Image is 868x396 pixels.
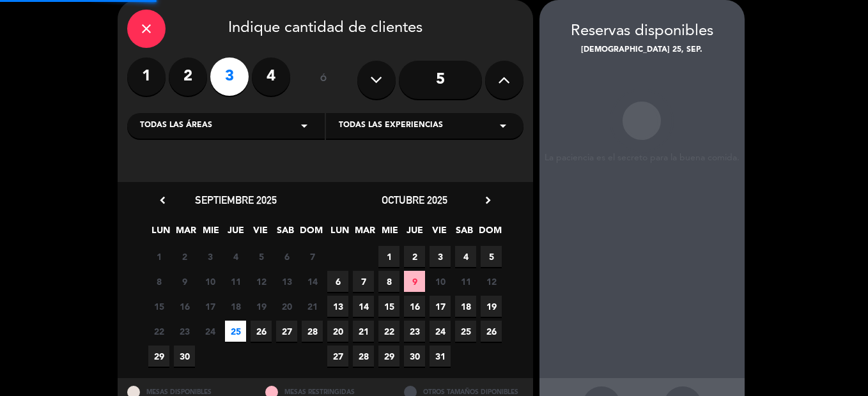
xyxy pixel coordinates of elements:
[127,57,166,96] label: 1
[302,321,323,342] span: 28
[148,346,169,367] span: 29
[353,346,374,367] span: 28
[430,296,451,317] span: 17
[430,321,451,342] span: 24
[329,223,350,244] span: LUN
[300,223,321,244] span: DOM
[539,153,745,164] div: La paciencia es el secreto para la buena comida.
[353,296,374,317] span: 14
[225,223,246,244] span: JUE
[195,194,277,206] span: septiembre 2025
[148,296,169,317] span: 15
[481,246,502,267] span: 5
[251,271,272,292] span: 12
[455,271,476,292] span: 11
[455,246,476,267] span: 4
[210,57,249,96] label: 3
[156,194,169,207] i: chevron_left
[455,321,476,342] span: 25
[430,246,451,267] span: 3
[404,246,425,267] span: 2
[430,346,451,367] span: 31
[354,223,375,244] span: MAR
[455,296,476,317] span: 18
[404,321,425,342] span: 23
[276,271,297,292] span: 13
[174,346,195,367] span: 30
[378,346,399,367] span: 29
[275,223,296,244] span: SAB
[454,223,475,244] span: SAB
[378,246,399,267] span: 1
[276,296,297,317] span: 20
[404,271,425,292] span: 9
[481,271,502,292] span: 12
[169,57,207,96] label: 2
[404,223,425,244] span: JUE
[481,321,502,342] span: 26
[539,44,745,57] div: [DEMOGRAPHIC_DATA] 25, sep.
[378,296,399,317] span: 15
[199,296,221,317] span: 17
[495,118,511,133] i: arrow_drop_down
[200,223,221,244] span: MIE
[276,321,297,342] span: 27
[225,246,246,267] span: 4
[379,223,400,244] span: MIE
[404,296,425,317] span: 16
[140,119,212,132] span: Todas las áreas
[127,10,523,48] div: Indique cantidad de clientes
[199,271,221,292] span: 10
[148,321,169,342] span: 22
[225,296,246,317] span: 18
[353,321,374,342] span: 21
[139,21,154,36] i: close
[327,346,348,367] span: 27
[174,321,195,342] span: 23
[251,321,272,342] span: 26
[539,19,745,44] div: Reservas disponibles
[174,246,195,267] span: 2
[252,57,290,96] label: 4
[302,246,323,267] span: 7
[174,296,195,317] span: 16
[430,271,451,292] span: 10
[174,271,195,292] span: 9
[148,246,169,267] span: 1
[303,57,345,102] div: ó
[251,296,272,317] span: 19
[378,271,399,292] span: 8
[250,223,271,244] span: VIE
[225,271,246,292] span: 11
[353,271,374,292] span: 7
[199,246,221,267] span: 3
[404,346,425,367] span: 30
[302,271,323,292] span: 14
[479,223,500,244] span: DOM
[225,321,246,342] span: 25
[429,223,450,244] span: VIE
[276,246,297,267] span: 6
[378,321,399,342] span: 22
[339,119,443,132] span: Todas las experiencias
[302,296,323,317] span: 21
[327,271,348,292] span: 6
[382,194,447,206] span: octubre 2025
[150,223,171,244] span: LUN
[481,296,502,317] span: 19
[175,223,196,244] span: MAR
[199,321,221,342] span: 24
[481,194,495,207] i: chevron_right
[251,246,272,267] span: 5
[148,271,169,292] span: 8
[327,296,348,317] span: 13
[297,118,312,133] i: arrow_drop_down
[327,321,348,342] span: 20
